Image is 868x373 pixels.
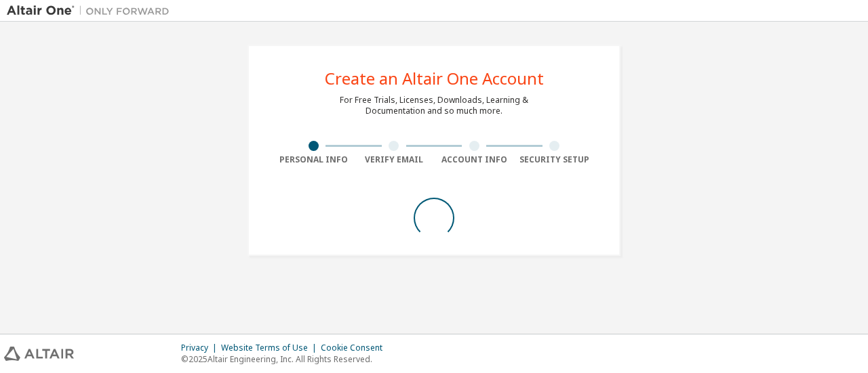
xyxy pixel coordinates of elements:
[325,70,544,87] div: Create an Altair One Account
[7,4,176,18] img: Altair One
[181,343,221,353] div: Privacy
[4,347,74,361] img: altair_logo.svg
[221,343,321,353] div: Website Terms of Use
[321,343,391,353] div: Cookie Consent
[515,154,595,165] div: Security Setup
[354,154,435,165] div: Verify Email
[273,154,354,165] div: Personal Info
[340,95,528,116] div: For Free Trials, Licenses, Downloads, Learning & Documentation and so much more.
[434,154,515,165] div: Account Info
[181,353,391,365] p: © 2025 Altair Engineering, Inc. All Rights Reserved.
